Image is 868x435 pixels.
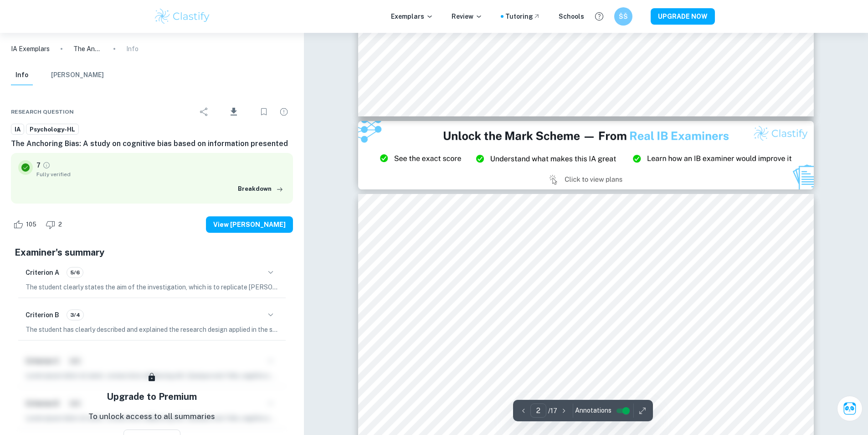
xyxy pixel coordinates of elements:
a: IA Exemplars [11,44,50,54]
img: Clastify logo [154,7,211,26]
span: IA [11,125,24,134]
div: Report issue [275,103,293,121]
a: Schools [559,11,584,21]
p: The Anchoring Bias: A study on cognitive bias based on information presented [73,44,103,54]
p: The student has clearly described and explained the research design applied in the study as indep... [26,325,278,335]
a: Psychology-HL [26,124,79,135]
p: The student clearly states the aim of the investigation, which is to replicate [PERSON_NAME] & Mu... [26,282,278,292]
button: Help and Feedback [591,9,607,24]
p: Exemplars [391,11,433,21]
span: Psychology-HL [26,125,78,134]
button: [PERSON_NAME] [51,65,104,85]
span: 2 [53,220,67,229]
span: 3/4 [67,311,83,319]
h6: Criterion A [26,267,59,278]
h5: Examiner's summary [15,246,289,259]
button: ŠŠ [614,7,632,26]
button: UPGRADE NOW [651,8,715,25]
h6: The Anchoring Bias: A study on cognitive bias based on information presented [11,138,293,149]
button: Breakdown [236,182,286,196]
div: Dislike [43,217,67,232]
a: IA [11,124,24,135]
img: Ad [358,121,814,189]
button: Info [11,65,33,85]
p: Review [452,11,483,21]
a: Grade fully verified [42,161,51,169]
p: To unlock access to all summaries [88,411,215,423]
p: 7 [36,160,41,170]
h5: Upgrade to Premium [107,390,197,404]
div: Bookmark [255,103,273,121]
h6: ŠŠ [618,11,628,21]
span: 5/6 [67,268,83,277]
span: Annotations [575,406,611,415]
div: Share [195,103,213,121]
button: Ask Clai [837,396,863,421]
h6: Criterion B [26,310,59,320]
div: Download [215,100,253,124]
div: Like [11,217,41,232]
span: Fully verified [36,170,286,178]
a: Tutoring [505,11,540,21]
span: 105 [21,220,41,229]
p: / 17 [548,406,557,416]
button: View [PERSON_NAME] [206,216,293,233]
span: Research question [11,108,74,116]
p: Info [126,44,139,54]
